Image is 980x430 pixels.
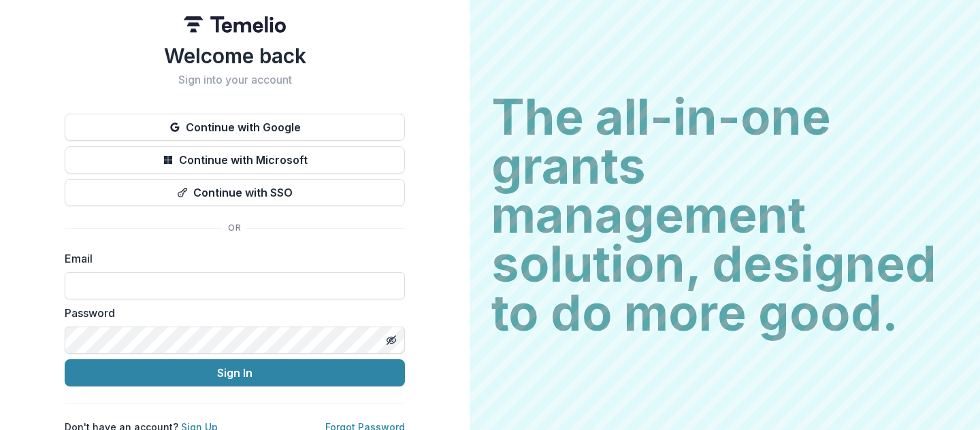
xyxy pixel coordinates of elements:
img: Temelio [184,16,286,33]
button: Continue with Google [65,114,405,141]
button: Continue with SSO [65,179,405,206]
button: Continue with Microsoft [65,146,405,173]
h2: Sign into your account [65,73,405,86]
button: Toggle password visibility [380,329,402,351]
label: Password [65,305,397,321]
h1: Welcome back [65,44,405,68]
label: Email [65,250,397,267]
button: Sign In [65,359,405,386]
